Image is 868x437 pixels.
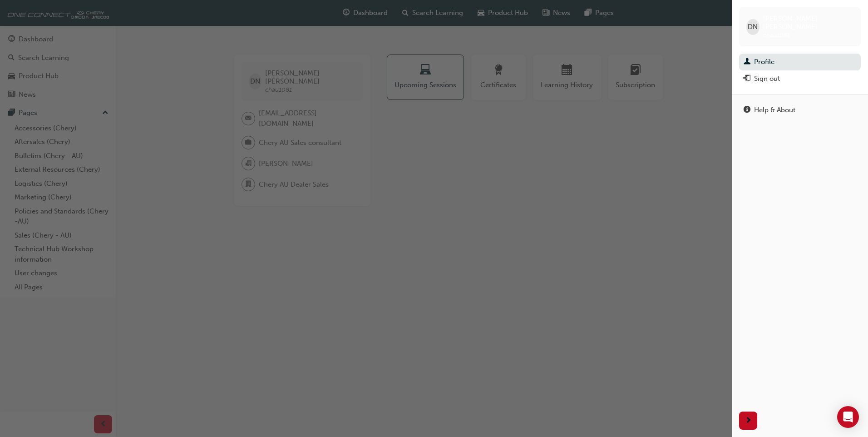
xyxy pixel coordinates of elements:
span: info-icon [744,106,750,114]
div: Help & About [754,105,795,115]
span: [PERSON_NAME] [PERSON_NAME] [763,15,853,31]
a: Help & About [739,102,861,119]
span: next-icon [745,415,752,427]
span: exit-icon [744,75,750,83]
button: Sign out [739,70,861,87]
div: Sign out [754,74,780,84]
div: Open Intercom Messenger [837,406,859,428]
span: DN [748,22,758,32]
span: man-icon [744,58,750,66]
span: chau1081 [763,31,790,39]
a: Profile [739,54,861,70]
